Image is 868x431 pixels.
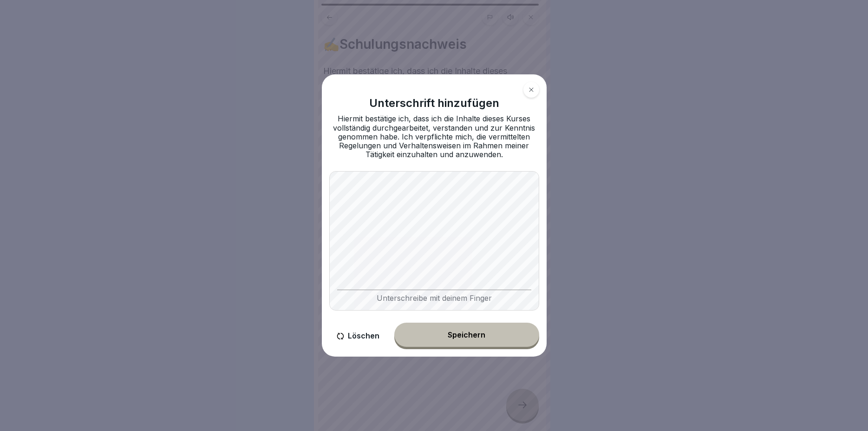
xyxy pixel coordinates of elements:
button: Löschen [329,323,387,349]
button: Speichern [394,323,539,347]
div: Speichern [448,331,485,339]
div: Unterschreibe mit deinem Finger [337,290,531,303]
div: Hiermit bestätige ich, dass ich die Inhalte dieses Kurses vollständig durchgearbeitet, verstanden... [329,114,539,159]
h1: Unterschrift hinzufügen [369,97,499,110]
